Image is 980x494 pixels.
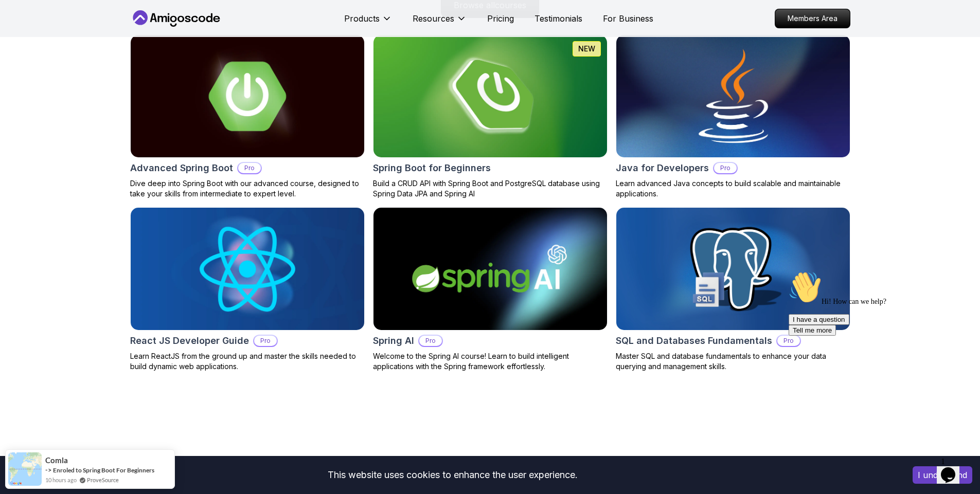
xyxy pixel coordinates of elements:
[4,4,37,37] img: :wave:
[45,475,77,484] span: 10 hours ago
[4,58,51,69] button: Tell me more
[413,12,467,33] button: Resources
[534,12,582,25] a: Testimonials
[487,12,514,25] a: Pricing
[131,35,364,157] img: Advanced Spring Boot card
[130,34,365,199] a: Advanced Spring Boot cardAdvanced Spring BootProDive deep into Spring Boot with our advanced cour...
[714,163,737,173] p: Pro
[367,205,613,333] img: Spring AI card
[775,9,850,28] p: Members Area
[344,12,380,25] p: Products
[4,47,65,58] button: I have a question
[373,351,608,372] p: Welcome to the Spring AI course! Learn to build intelligent applications with the Spring framewor...
[616,35,850,157] img: Java for Developers card
[373,334,414,348] h2: Spring AI
[4,31,102,39] span: Hi! How can we help?
[616,351,850,372] p: Master SQL and database fundamentals to enhance your data querying and management skills.
[130,334,249,348] h2: React JS Developer Guide
[344,12,392,33] button: Products
[616,161,709,175] h2: Java for Developers
[616,334,772,348] h2: SQL and Databases Fundamentals
[373,207,608,372] a: Spring AI cardSpring AIProWelcome to the Spring AI course! Learn to build intelligent application...
[130,207,365,372] a: React JS Developer Guide cardReact JS Developer GuideProLearn ReactJS from the ground up and mast...
[130,161,233,175] h2: Advanced Spring Boot
[87,475,119,484] a: ProveSource
[603,12,653,25] a: For Business
[45,456,68,465] span: comla
[130,351,365,372] p: Learn ReactJS from the ground up and master the skills needed to build dynamic web applications.
[373,161,491,175] h2: Spring Boot for Beginners
[373,35,607,157] img: Spring Boot for Beginners card
[616,208,850,330] img: SQL and Databases Fundamentals card
[616,207,850,372] a: SQL and Databases Fundamentals cardSQL and Databases FundamentalsProMaster SQL and database funda...
[578,44,595,54] p: NEW
[130,178,365,199] p: Dive deep into Spring Boot with our advanced course, designed to take your skills from intermedia...
[45,466,52,474] span: ->
[8,452,42,486] img: provesource social proof notification image
[419,336,442,346] p: Pro
[777,336,800,346] p: Pro
[373,34,608,199] a: Spring Boot for Beginners cardNEWSpring Boot for BeginnersBuild a CRUD API with Spring Boot and P...
[8,464,897,486] div: This website uses cookies to enhance the user experience.
[4,4,189,69] div: 👋Hi! How can we help?I have a questionTell me more
[913,466,972,484] button: Accept cookies
[616,34,850,199] a: Java for Developers cardJava for DevelopersProLearn advanced Java concepts to build scalable and ...
[785,267,970,448] iframe: chat widget
[254,336,277,346] p: Pro
[53,466,154,474] a: Enroled to Spring Boot For Beginners
[616,178,850,199] p: Learn advanced Java concepts to build scalable and maintainable applications.
[131,208,364,330] img: React JS Developer Guide card
[775,9,850,28] a: Members Area
[373,178,608,199] p: Build a CRUD API with Spring Boot and PostgreSQL database using Spring Data JPA and Spring AI
[238,163,261,173] p: Pro
[937,453,970,484] iframe: chat widget
[413,12,454,25] p: Resources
